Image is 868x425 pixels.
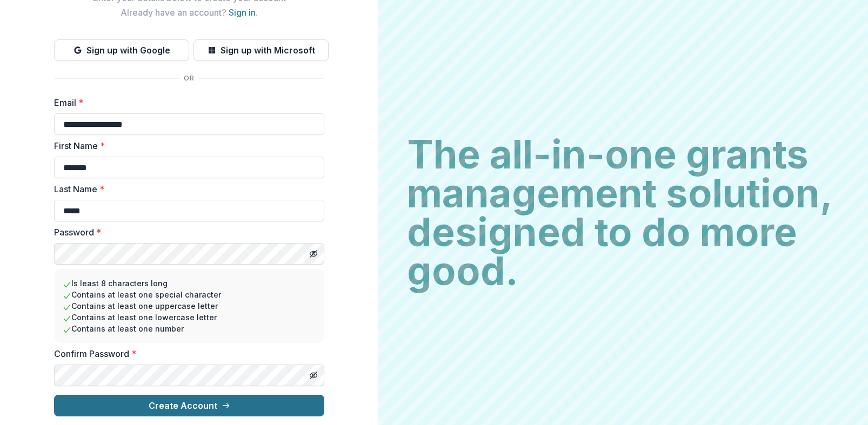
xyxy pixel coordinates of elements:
h2: Already have an account? . [54,8,324,18]
label: Last Name [54,183,318,195]
button: Toggle password visibility [305,245,322,262]
button: Sign up with Google [54,39,189,61]
label: Confirm Password [54,347,318,360]
li: Contains at least one uppercase letter [63,300,316,312]
label: Email [54,96,318,109]
a: Sign in [229,7,256,18]
li: Contains at least one lowercase letter [63,312,316,323]
button: Create Account [54,395,324,416]
label: First Name [54,139,318,152]
label: Password [54,226,318,239]
button: Toggle password visibility [305,367,322,384]
li: Is least 8 characters long [63,278,316,289]
li: Contains at least one special character [63,289,316,300]
button: Sign up with Microsoft [193,39,329,61]
li: Contains at least one number [63,323,316,334]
